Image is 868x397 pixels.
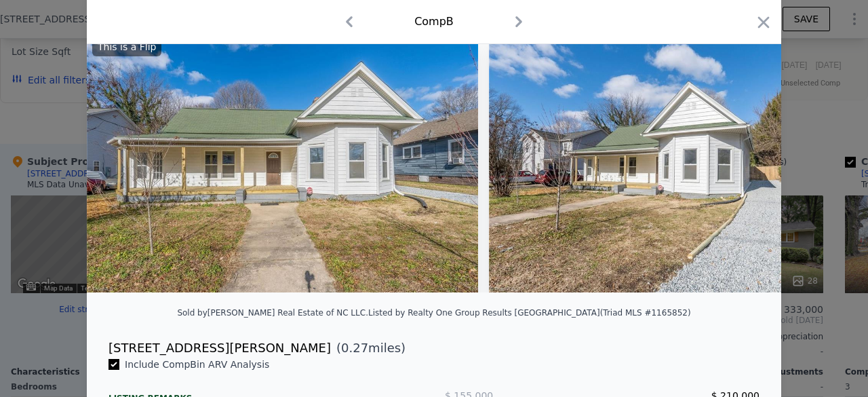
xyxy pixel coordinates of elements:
[177,308,368,318] div: Sold by [PERSON_NAME] Real Estate of NC LLC .
[92,37,161,56] div: This is a Flip
[368,308,691,318] div: Listed by Realty One Group Results [GEOGRAPHIC_DATA] (Triad MLS #1165852)
[119,359,275,370] span: Include Comp B in ARV Analysis
[414,14,454,30] div: Comp B
[341,341,368,355] span: 0.27
[87,32,478,292] img: Property Img
[108,339,331,358] div: [STREET_ADDRESS][PERSON_NAME]
[331,339,406,358] span: ( miles)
